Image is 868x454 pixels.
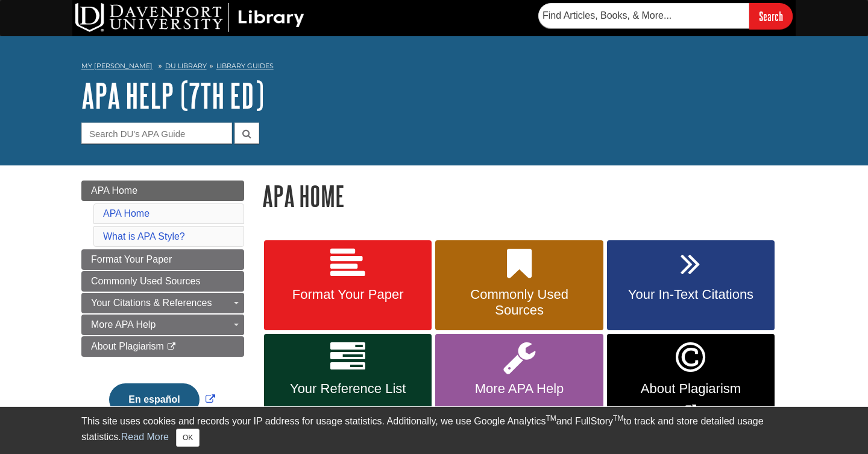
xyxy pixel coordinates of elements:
a: Your Reference List [264,334,432,426]
a: Library Guides [216,62,274,70]
h1: APA Home [262,181,787,211]
span: Your In-Text Citations [616,287,766,302]
a: What is APA Style? [103,231,185,241]
span: Format Your Paper [273,287,423,302]
span: More APA Help [91,319,156,330]
a: Link opens in new window [106,394,218,404]
div: This site uses cookies and records your IP address for usage statistics. Additionally, we use Goo... [81,414,787,447]
a: My [PERSON_NAME] [81,61,153,71]
span: Commonly Used Sources [91,276,200,286]
a: More APA Help [81,315,244,335]
span: Format Your Paper [91,254,172,264]
a: About Plagiarism [81,336,244,357]
a: Your In-Text Citations [607,240,775,331]
i: This link opens in a new window [166,343,177,351]
a: APA Home [81,181,244,201]
sup: TM [613,414,623,423]
a: More APA Help [435,334,603,426]
a: Link opens in new window [607,334,775,426]
a: Commonly Used Sources [435,240,603,331]
a: Read More [121,432,169,442]
a: Commonly Used Sources [81,271,244,292]
span: About Plagiarism [91,341,164,351]
span: About Plagiarism [616,381,766,397]
a: APA Help (7th Ed) [81,77,264,114]
button: Close [176,429,200,447]
div: Guide Page Menu [81,181,244,436]
span: More APA Help [444,381,594,397]
nav: breadcrumb [81,58,787,77]
a: Format Your Paper [81,249,244,270]
input: Search [749,3,793,29]
button: En español [109,383,199,416]
a: Format Your Paper [264,240,432,331]
form: Searches DU Library's articles, books, and more [538,3,793,29]
span: APA Home [91,185,137,196]
a: DU Library [165,62,207,70]
sup: TM [546,414,556,423]
input: Find Articles, Books, & More... [538,3,749,28]
a: APA Home [103,208,149,219]
span: Your Citations & References [91,298,212,308]
a: Your Citations & References [81,293,244,313]
span: Commonly Used Sources [444,287,594,318]
span: Your Reference List [273,381,423,397]
img: DU Library [75,3,304,32]
input: Search DU's APA Guide [81,123,232,144]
